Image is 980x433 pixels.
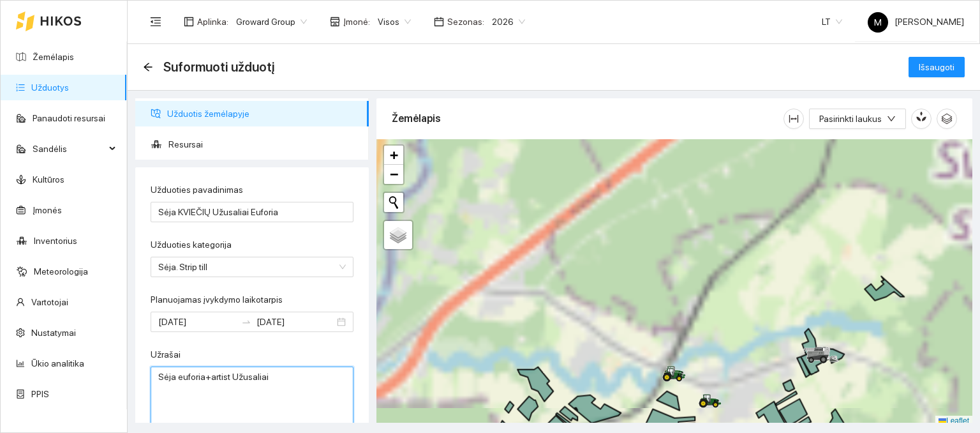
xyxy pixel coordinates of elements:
[784,114,803,124] span: column-width
[158,257,346,277] span: Sėja. Strip till
[447,15,484,29] span: Sezonas :
[151,202,353,222] input: Užduoties pavadinimas
[184,17,194,27] span: layout
[150,16,161,27] span: menu-fold
[151,183,243,197] label: Užduoties pavadinimas
[822,12,842,31] span: LT
[151,367,353,429] textarea: Užrašai
[392,100,783,137] div: Žemėlapis
[163,57,274,77] span: Suformuoti užduotį
[378,12,411,31] span: Visos
[33,52,74,62] a: Žemėlapis
[783,109,804,129] button: column-width
[143,9,168,34] button: menu-fold
[31,297,68,307] a: Vartotojai
[939,416,969,425] a: Leaflet
[868,17,964,27] span: [PERSON_NAME]
[33,136,105,162] span: Sandėlis
[197,15,228,29] span: Aplinka :
[330,17,340,27] span: shop
[31,82,69,93] a: Užduotys
[31,389,49,399] a: PPIS
[33,174,64,185] a: Kultūros
[887,114,896,125] span: down
[33,205,62,215] a: Įmonės
[919,60,954,74] span: Išsaugoti
[158,315,236,329] input: Planuojamas įvykdymo laikotarpis
[809,109,906,129] button: Pasirinkti laukusdown
[343,15,370,29] span: Įmonė :
[143,62,153,72] span: arrow-left
[31,358,84,368] a: Ūkio analitika
[384,193,403,212] button: Initiate a new search
[236,12,307,31] span: Groward Group
[33,113,105,123] a: Panaudoti resursai
[434,17,444,27] span: calendar
[167,101,359,126] span: Užduotis žemėlapyje
[909,57,965,77] button: Išsaugoti
[390,147,398,163] span: +
[384,146,403,165] a: Zoom in
[256,315,334,329] input: Pabaigos data
[31,328,76,338] a: Nustatymai
[241,317,251,327] span: to
[151,348,181,361] label: Užrašai
[34,266,88,277] a: Meteorologija
[34,236,77,246] a: Inventorius
[151,293,283,307] label: Planuojamas įvykdymo laikotarpis
[874,12,882,33] span: M
[143,62,153,73] div: Atgal
[819,112,882,126] span: Pasirinkti laukus
[384,165,403,184] a: Zoom out
[151,238,232,252] label: Užduoties kategorija
[492,12,525,31] span: 2026
[241,317,251,327] span: swap-right
[168,132,359,157] span: Resursai
[384,221,412,249] a: Layers
[390,166,398,182] span: −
